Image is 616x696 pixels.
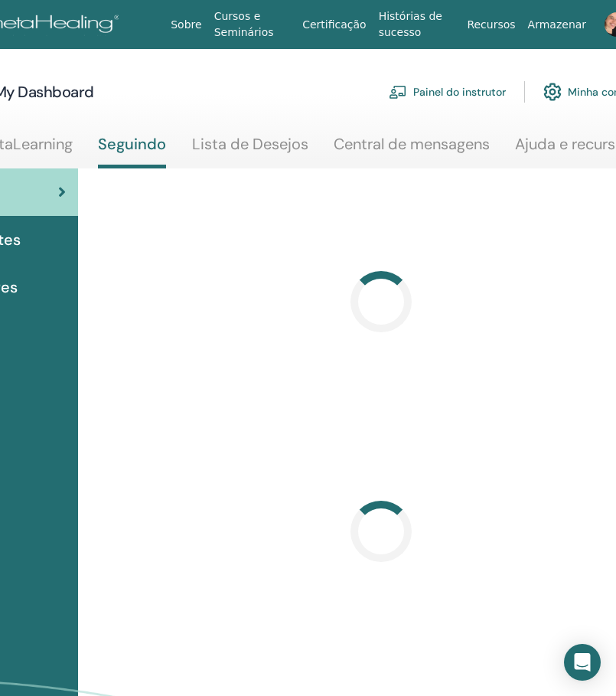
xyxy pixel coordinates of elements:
[165,11,207,39] a: Sobre
[522,11,592,39] a: Armazenar
[334,135,490,165] a: Central de mensagens
[389,75,506,109] a: Painel do instrutor
[296,11,372,39] a: Certificação
[564,644,601,681] div: Open Intercom Messenger
[192,135,308,165] a: Lista de Desejos
[543,79,562,105] img: cog.svg
[98,135,166,168] a: Seguindo
[389,85,407,99] img: chalkboard-teacher.svg
[373,2,461,47] a: Histórias de sucesso
[461,11,521,39] a: Recursos
[208,2,297,47] a: Cursos e Seminários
